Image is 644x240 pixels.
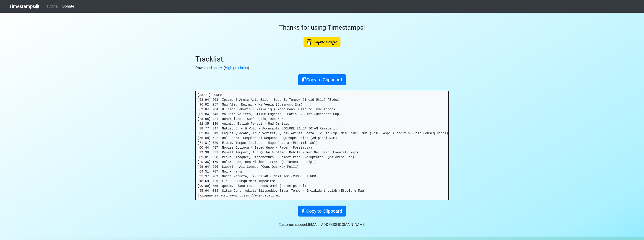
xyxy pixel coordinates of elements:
[45,2,60,11] a: Tutorial
[298,206,346,217] button: Copy to Clipboard
[195,65,449,71] p: Download as . ( )
[217,66,222,70] a: csv
[9,2,39,11] a: Timestamps
[225,66,248,70] a: High precision
[60,2,76,11] a: Donate
[298,74,346,85] button: Copy to Clipboard
[196,91,448,200] pre: [83:71] LOREM [58:94] 503. Ipsumd S Ametc Adip Elit - Sedd Ei Tempor (Incid Utla) (Etdol) [96:82]...
[304,37,340,47] img: Buy Me A Coffee
[195,24,449,31] h3: Thanks for using Timestamps!
[195,55,449,63] h2: Tracklist:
